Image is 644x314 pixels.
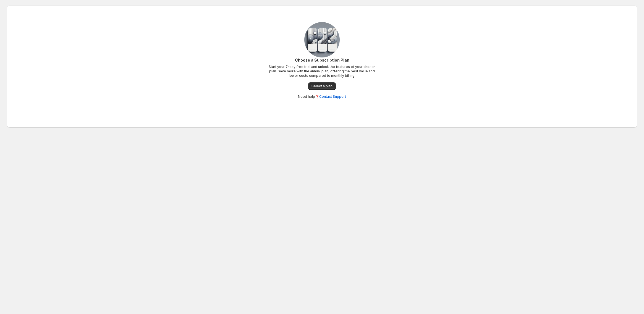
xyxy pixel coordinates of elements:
[267,65,377,78] p: Start your 7-day free trial and unlock the features of your chosen plan. Save more with the annua...
[298,94,346,99] p: Need help❓
[319,94,346,99] a: Contact Support
[311,84,333,88] span: Select a plan
[308,82,336,90] a: Select a plan
[267,57,377,63] p: Choose a Subscription Plan
[569,278,642,304] iframe: Tidio Chat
